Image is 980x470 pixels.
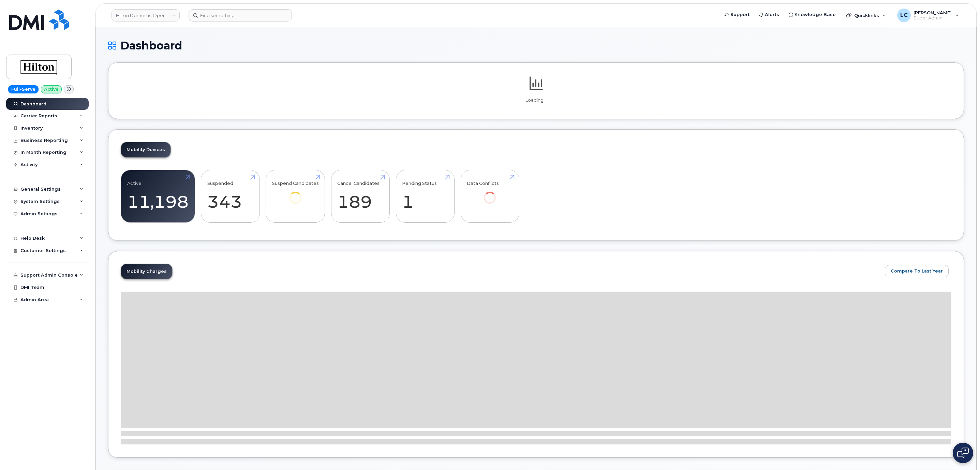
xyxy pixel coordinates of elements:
a: Cancel Candidates 189 [337,174,383,219]
h1: Dashboard [108,40,964,52]
button: Compare To Last Year [885,265,949,277]
span: Compare To Last Year [891,268,943,274]
a: Active 11,198 [127,174,189,219]
a: Mobility Devices [121,142,170,157]
img: Open chat [957,447,969,458]
a: Pending Status 1 [402,174,448,219]
p: Loading... [121,97,951,103]
a: Mobility Charges [121,264,172,279]
a: Data Conflicts [467,174,513,213]
a: Suspend Candidates [272,174,319,213]
a: Suspended 343 [207,174,253,219]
